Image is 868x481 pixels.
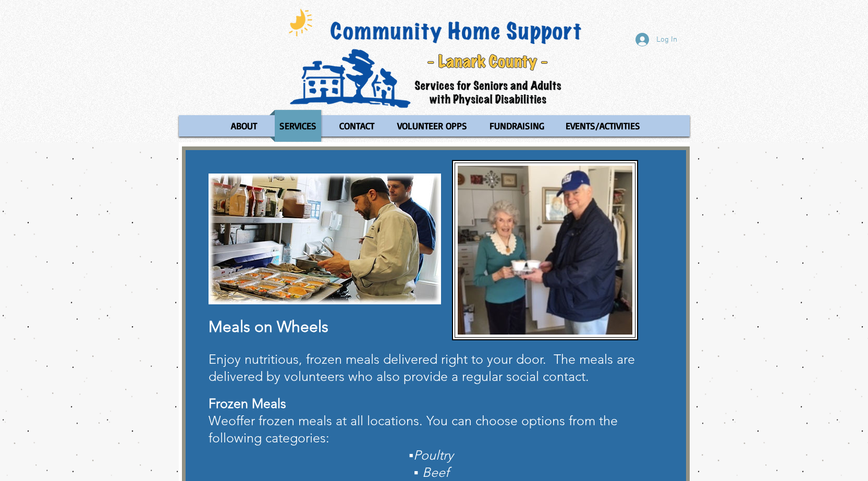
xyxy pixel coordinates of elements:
a: ABOUT [221,110,267,142]
span: Poultry [413,447,454,463]
nav: Site [179,110,690,142]
span: Log In [653,34,681,45]
p: SERVICES [275,110,321,142]
span: offer frozen meals at all locations. You can choose options from the following categories: [209,413,618,446]
button: Log In [628,30,684,50]
img: Hot MOW.jpg [209,174,441,304]
span: ▪ [409,447,414,463]
span: Enjoy nutritious, frozen meals delivered right to your door. The meals are delivered by volunteer... [209,351,635,384]
p: EVENTS/ACTIVITIES [561,110,645,142]
a: SERVICES [270,110,326,142]
a: EVENTS/ACTIVITIES [556,110,650,142]
p: ABOUT [226,110,262,142]
a: CONTACT [329,110,385,142]
img: Peggy & Stephen.JPG [458,166,632,335]
span: Meals on Wheels [209,317,328,336]
p: VOLUNTEER OPPS [393,110,472,142]
a: VOLUNTEER OPPS [387,110,477,142]
a: FUNDRAISING [480,110,553,142]
span: Frozen Meals [209,396,286,411]
p: FUNDRAISING [485,110,549,142]
span: We [209,413,228,428]
p: CONTACT [335,110,379,142]
span: ▪ Beef [414,464,449,480]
